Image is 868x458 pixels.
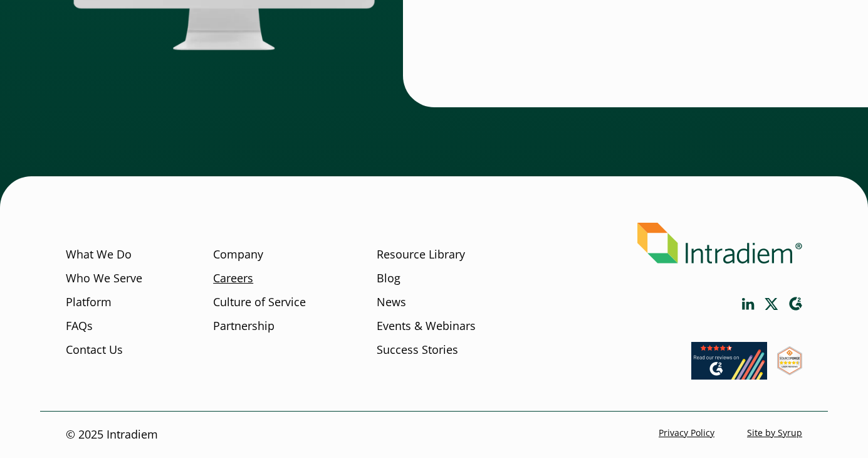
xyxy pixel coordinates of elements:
[691,368,767,383] a: Link opens in a new window
[377,294,406,311] a: News
[213,270,253,287] a: Careers
[765,298,778,310] a: Link opens in a new window
[213,318,275,334] a: Partnership
[213,247,263,263] a: Company
[637,223,802,264] img: Intradiem
[66,270,142,287] a: Who We Serve
[691,342,767,380] img: Read our reviews on G2
[659,427,714,439] a: Privacy Policy
[747,427,802,439] a: Site by Syrup
[788,297,802,311] a: Link opens in a new window
[742,298,755,310] a: Link opens in a new window
[66,427,158,443] p: © 2025 Intradiem
[377,342,458,358] a: Success Stories
[213,294,306,311] a: Culture of Service
[377,270,400,287] a: Blog
[66,294,112,311] a: Platform
[377,318,476,334] a: Events & Webinars
[377,247,465,263] a: Resource Library
[777,363,802,378] a: Link opens in a new window
[66,247,132,263] a: What We Do
[777,346,802,375] img: SourceForge User Reviews
[66,318,93,334] a: FAQs
[66,342,123,358] a: Contact Us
